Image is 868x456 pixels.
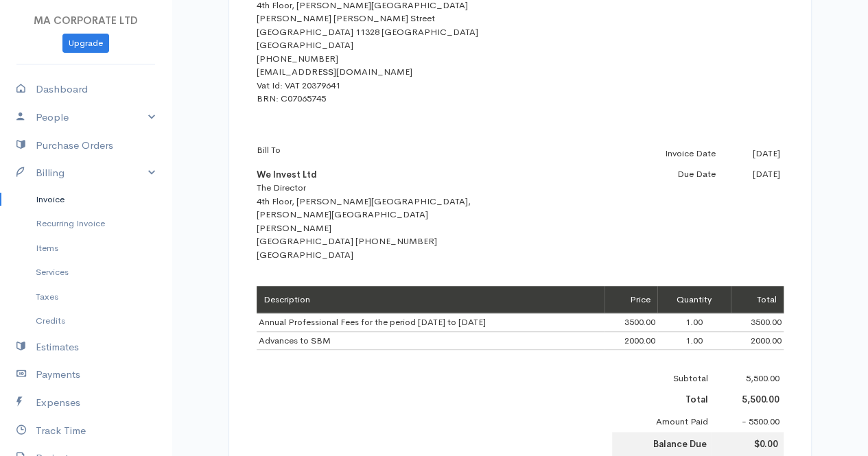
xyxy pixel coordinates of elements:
[34,14,138,27] span: MA CORPORATE LTD
[657,313,731,332] td: 1.00
[257,169,317,180] b: We Invest Ltd
[612,143,720,164] td: Invoice Date
[612,411,712,433] td: Amount Paid
[257,143,497,157] p: Bill To
[719,143,783,164] td: [DATE]
[657,331,731,350] td: 1.00
[257,313,605,332] td: Annual Professional Fees for the period [DATE] to [DATE]
[742,394,779,405] b: 5,500.00
[62,34,109,53] a: Upgrade
[712,411,783,433] td: - 5500.00
[257,286,605,313] td: Description
[719,164,783,184] td: [DATE]
[731,331,784,350] td: 2000.00
[731,313,784,332] td: 3500.00
[612,368,712,389] td: Subtotal
[605,286,657,313] td: Price
[605,331,657,350] td: 2000.00
[612,164,720,184] td: Due Date
[605,313,657,332] td: 3500.00
[657,286,731,313] td: Quantity
[712,368,783,389] td: 5,500.00
[685,394,707,405] b: Total
[257,143,497,261] div: The Director 4th Floor, [PERSON_NAME][GEOGRAPHIC_DATA], [PERSON_NAME][GEOGRAPHIC_DATA][PERSON_NAM...
[257,331,605,350] td: Advances to SBM
[731,286,784,313] td: Total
